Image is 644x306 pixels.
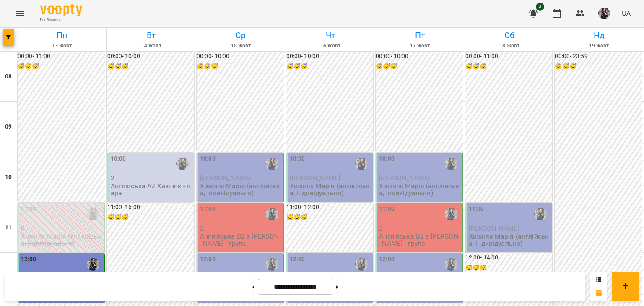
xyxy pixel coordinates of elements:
[469,205,484,214] label: 11:00
[108,29,195,42] h6: Вт
[266,208,278,220] img: Хижняк Марія Сергіївна (а)
[197,62,284,71] h6: 😴😴😴
[379,205,395,214] label: 11:00
[107,203,195,212] h6: 11:00 - 16:00
[466,42,553,50] h6: 18 жовт
[290,174,340,182] span: [PERSON_NAME]
[176,158,189,170] img: Хижняк Марія Сергіївна (а)
[598,8,610,19] img: 5dc71f453aaa25dcd3a6e3e648fe382a.JPG
[18,62,105,71] h6: 😴😴😴
[200,233,282,247] p: Англійська B2 з [PERSON_NAME] - група
[555,52,642,61] h6: 00:00 - 23:59
[556,42,642,50] h6: 19 жовт
[18,42,105,50] h6: 13 жовт
[536,3,544,11] span: 3
[200,225,282,232] p: 3
[556,29,642,42] h6: Нд
[5,72,12,81] h6: 08
[40,4,82,16] img: Voopty Logo
[445,158,457,170] img: Хижняк Марія Сергіївна (а)
[21,233,103,247] p: Хижняк Марія (англійська, індивідуально)
[200,255,216,264] label: 12:00
[445,258,457,271] img: Хижняк Марія Сергіївна (а)
[465,52,553,61] h6: 00:00 - 11:00
[355,158,368,170] img: Хижняк Марія Сергіївна (а)
[200,182,282,197] p: Хижняк Марія (англійська, індивідуально)
[87,258,99,271] img: Хижняк Марія Сергіївна (а)
[445,208,457,220] img: Хижняк Марія Сергіївна (а)
[618,5,634,21] button: UA
[111,174,192,182] p: 2
[469,224,519,232] span: [PERSON_NAME]
[111,182,192,197] p: Англійська А2 Хижняк - пара
[10,3,30,23] button: Menu
[18,52,105,61] h6: 00:00 - 11:00
[379,233,461,247] p: Англійська B2 з [PERSON_NAME] - група
[465,263,553,272] h6: 😴😴😴
[111,154,126,163] label: 10:00
[376,52,463,61] h6: 00:00 - 10:00
[286,213,374,222] h6: 😴😴😴
[200,174,251,182] span: [PERSON_NAME]
[379,182,461,197] p: Хижняк Марія (англійська, індивідуально)
[290,255,305,264] label: 12:00
[200,154,216,163] label: 10:00
[5,122,12,132] h6: 09
[379,174,430,182] span: [PERSON_NAME]
[197,52,284,61] h6: 00:00 - 10:00
[266,258,278,271] img: Хижняк Марія Сергіївна (а)
[622,9,631,18] span: UA
[534,208,547,220] img: Хижняк Марія Сергіївна (а)
[5,223,12,232] h6: 11
[286,62,374,71] h6: 😴😴😴
[87,208,99,220] img: Хижняк Марія Сергіївна (а)
[286,203,374,212] h6: 11:00 - 12:00
[377,42,463,50] h6: 17 жовт
[465,62,553,71] h6: 😴😴😴
[290,154,305,163] label: 10:00
[469,233,551,247] p: Хижняк Марія (англійська, індивідуально)
[377,29,463,42] h6: Пт
[286,52,374,61] h6: 00:00 - 10:00
[197,29,284,42] h6: Ср
[5,173,12,182] h6: 10
[197,42,284,50] h6: 15 жовт
[266,158,278,170] img: Хижняк Марія Сергіївна (а)
[379,255,395,264] label: 12:00
[287,42,374,50] h6: 16 жовт
[376,62,463,71] h6: 😴😴😴
[21,255,36,264] label: 12:00
[21,225,103,232] p: 0
[40,17,82,23] span: For Business
[355,258,368,271] img: Хижняк Марія Сергіївна (а)
[290,182,371,197] p: Хижняк Марія (англійська, індивідуально)
[21,205,36,214] label: 11:00
[107,213,195,222] h6: 😴😴😴
[108,42,195,50] h6: 14 жовт
[107,62,195,71] h6: 😴😴😴
[555,62,642,71] h6: 😴😴😴
[287,29,374,42] h6: Чт
[107,52,195,61] h6: 00:00 - 10:00
[379,225,461,232] p: 3
[200,205,216,214] label: 11:00
[18,29,105,42] h6: Пн
[465,253,553,262] h6: 12:00 - 14:00
[379,154,395,163] label: 10:00
[466,29,553,42] h6: Сб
